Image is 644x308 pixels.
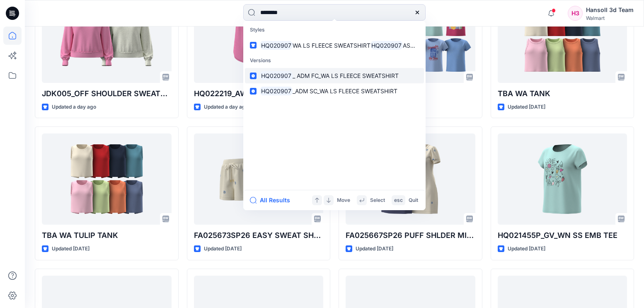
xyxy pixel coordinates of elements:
[508,103,545,112] p: Updated [DATE]
[403,42,453,49] span: ASTM FIT L(10/12)
[498,133,627,225] a: HQ021455P_GV_WN SS EMB TEE
[409,196,418,205] p: Quit
[498,230,627,241] p: HQ021455P_GV_WN SS EMB TEE
[52,245,90,253] p: Updated [DATE]
[568,6,583,21] div: H3
[508,245,545,253] p: Updated [DATE]
[52,103,96,112] p: Updated a day ago
[337,196,350,205] p: Move
[293,87,397,95] span: _ADM SC_WA LS FLEECE SWEATSHIRT
[586,15,634,21] div: Walmart
[586,5,634,15] div: Hansoll 3d Team
[293,42,370,49] span: WA LS FLEECE SWEATSHIRT
[498,88,627,99] p: TBA WA TANK
[394,196,403,205] p: esc
[245,83,424,99] a: HQ020907_ADM SC_WA LS FLEECE SWEATSHIRT
[194,133,324,225] a: FA025673SP26 EASY SWEAT SHORT
[245,38,424,53] a: HQ020907WA LS FLEECE SWEATSHIRTHQ020907ASTM FIT L(10/12)
[370,41,403,50] mark: HQ020907
[250,195,295,205] button: All Results
[260,86,293,96] mark: HQ020907
[260,41,293,50] mark: HQ020907
[260,71,293,80] mark: HQ020907
[42,230,172,241] p: TBA WA TULIP TANK
[42,133,172,225] a: TBA WA TULIP TANK
[293,72,399,79] span: _ ADM FC_WA LS FLEECE SWEATSHIRT
[346,230,475,241] p: FA025667SP26 PUFF SHLDER MINI DRS
[245,22,424,38] p: Styles
[42,88,172,99] p: JDK005_OFF SHOULDER SWEATSHIRTS
[204,103,248,112] p: Updated a day ago
[245,53,424,68] p: Versions
[356,245,393,253] p: Updated [DATE]
[194,88,324,99] p: HQ022219_AW CORE SHORT_PLUS
[245,68,424,83] a: HQ020907_ ADM FC_WA LS FLEECE SWEATSHIRT
[194,230,324,241] p: FA025673SP26 EASY SWEAT SHORT
[370,196,385,205] p: Select
[204,245,242,253] p: Updated [DATE]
